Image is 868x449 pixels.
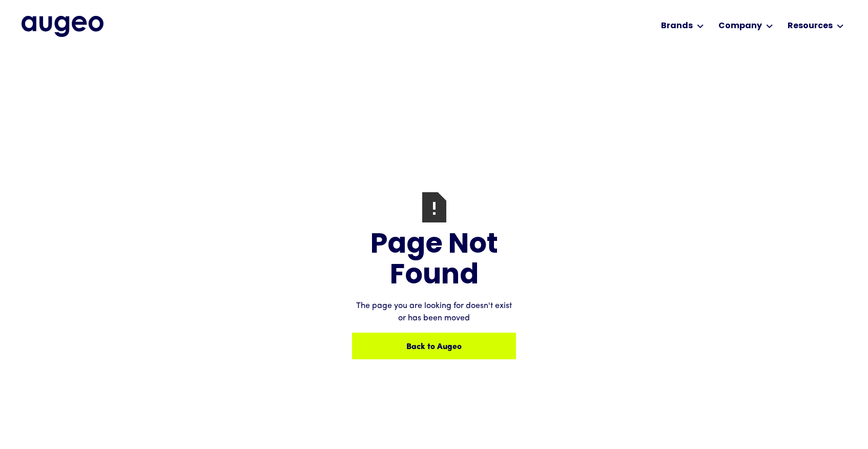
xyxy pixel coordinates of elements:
[352,300,516,324] div: The page you are looking for doesn't exist or has been moved
[22,16,104,36] img: Augeo's full logo in midnight blue.
[718,20,762,32] div: Company
[22,16,104,36] a: home
[788,20,833,32] div: Resources
[352,333,516,359] a: Back to Augeo
[661,20,693,32] div: Brands
[352,231,516,292] h3: Page Not Found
